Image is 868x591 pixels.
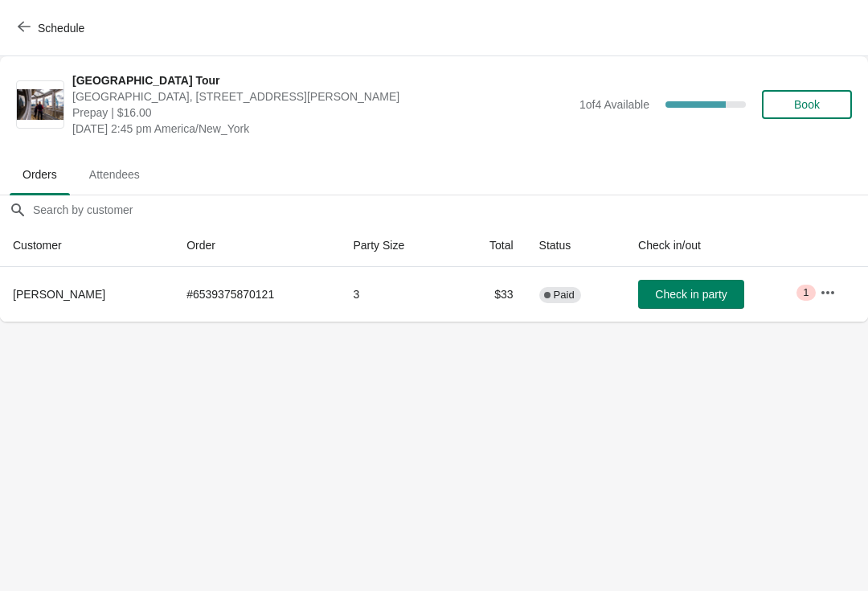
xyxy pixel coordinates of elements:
span: Prepay | $16.00 [72,105,571,121]
span: Attendees [76,160,153,189]
th: Status [526,224,625,267]
span: Check in party [655,288,727,301]
input: Search by customer [32,195,868,224]
span: 1 of 4 Available [579,98,649,111]
span: Schedule [38,22,84,35]
button: Schedule [8,14,97,43]
th: Order [174,224,340,267]
span: 1 [803,286,809,299]
span: Orders [10,160,70,189]
span: Book [794,98,820,111]
span: [GEOGRAPHIC_DATA], [STREET_ADDRESS][PERSON_NAME] [72,88,571,105]
img: City Hall Tower Tour [17,89,63,121]
td: # 6539375870121 [174,267,340,322]
span: Paid [554,289,575,302]
span: [GEOGRAPHIC_DATA] Tour [72,72,571,88]
span: [DATE] 2:45 pm America/New_York [72,121,571,137]
button: Check in party [638,280,744,309]
th: Total [453,224,526,267]
th: Party Size [340,224,453,267]
span: [PERSON_NAME] [13,288,105,301]
button: Book [762,90,852,119]
th: Check in/out [625,224,807,267]
td: $33 [453,267,526,322]
td: 3 [340,267,453,322]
